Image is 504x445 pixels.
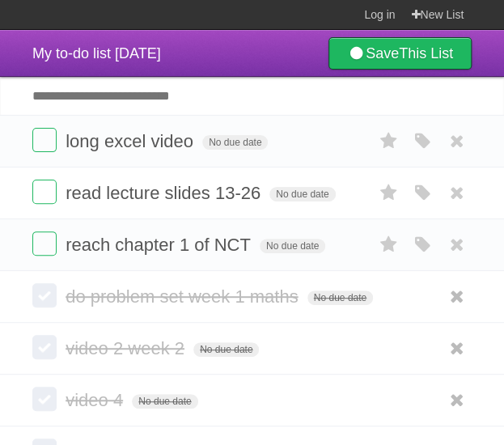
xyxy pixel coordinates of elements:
span: reach chapter 1 of NCT [66,235,255,255]
span: No due date [202,135,268,150]
span: video 4 [66,390,127,410]
label: Star task [373,128,404,155]
span: My to-do list [DATE] [32,45,161,61]
span: No due date [260,239,325,253]
span: do problem set week 1 maths [66,286,302,307]
label: Star task [373,231,404,258]
span: video 2 week 2 [66,338,188,358]
label: Star task [373,180,404,206]
span: long excel video [66,131,197,151]
a: SaveThis List [328,37,472,70]
label: Done [32,387,57,411]
label: Done [32,231,57,256]
label: Done [32,283,57,307]
span: No due date [269,187,335,201]
span: read lecture slides 13-26 [66,183,265,203]
span: No due date [193,342,259,357]
span: No due date [307,290,373,305]
span: No due date [132,394,197,409]
b: This List [399,45,453,61]
label: Done [32,128,57,152]
label: Done [32,335,57,359]
label: Done [32,180,57,204]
